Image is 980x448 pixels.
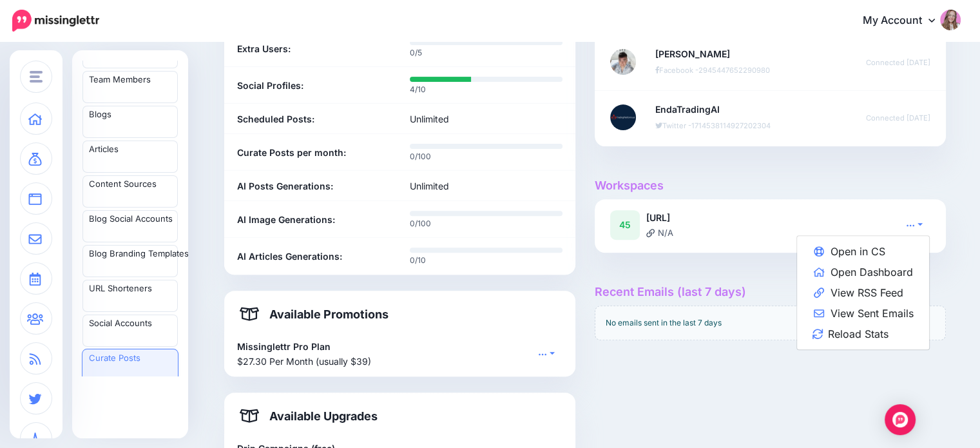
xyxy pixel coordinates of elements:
[82,245,178,277] a: Blog Branding Templates
[797,241,929,262] a: Open in CS
[698,66,770,75] span: 2945447652290980
[82,315,178,347] a: Social Accounts
[655,121,771,130] small: Twitter -
[410,150,563,163] p: 0/100
[797,282,929,303] a: View RSS Feed
[646,226,680,240] li: N/A
[595,306,946,340] div: No emails sent in the last 7 days
[866,113,930,122] small: Connected [DATE]
[237,341,331,352] b: Missinglettr Pro Plan
[866,58,930,67] small: Connected [DATE]
[797,324,929,344] a: Reload Stats
[797,262,929,282] a: Open Dashboard
[240,306,389,322] h4: Available Promotions
[646,212,670,223] b: [URL]
[410,83,563,96] p: 4/10
[885,404,916,435] div: Open Intercom Messenger
[82,71,178,103] a: Team Members
[655,66,770,75] small: Facebook -
[691,121,771,130] span: 1714538114927202304
[82,106,178,138] a: Blogs
[237,179,333,193] b: AI Posts Generations:
[410,254,563,267] p: 0/10
[227,339,486,369] div: $27.30 Per Month (usually $39)
[237,145,346,160] b: Curate Posts per month:
[82,175,178,208] a: Content Sources
[610,104,636,130] img: twitter avatar
[610,49,636,75] img: facebook avatar
[850,5,961,37] a: My Account
[410,46,563,59] p: 0/5
[82,141,178,173] a: Articles
[237,212,335,227] b: AI Image Generations:
[237,41,291,56] b: Extra Users:
[82,210,178,242] a: Blog Social Accounts
[655,104,720,115] strong: EndaTradingAI
[82,349,178,382] a: Curate Posts
[610,210,640,240] div: 45
[82,280,178,312] a: URL Shorteners
[400,179,573,193] div: Unlimited
[655,48,730,59] strong: [PERSON_NAME]
[12,10,99,32] img: Missinglettr
[595,285,946,299] h4: Recent Emails (last 7 days)
[410,217,563,230] p: 0/100
[595,179,946,193] h4: Workspaces
[240,408,378,424] h4: Available Upgrades
[237,78,303,93] b: Social Profiles:
[237,249,342,264] b: AI Articles Generations:
[30,71,43,83] img: menu.png
[400,112,573,126] div: Unlimited
[237,112,314,126] b: Scheduled Posts:
[797,303,929,324] a: View Sent Emails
